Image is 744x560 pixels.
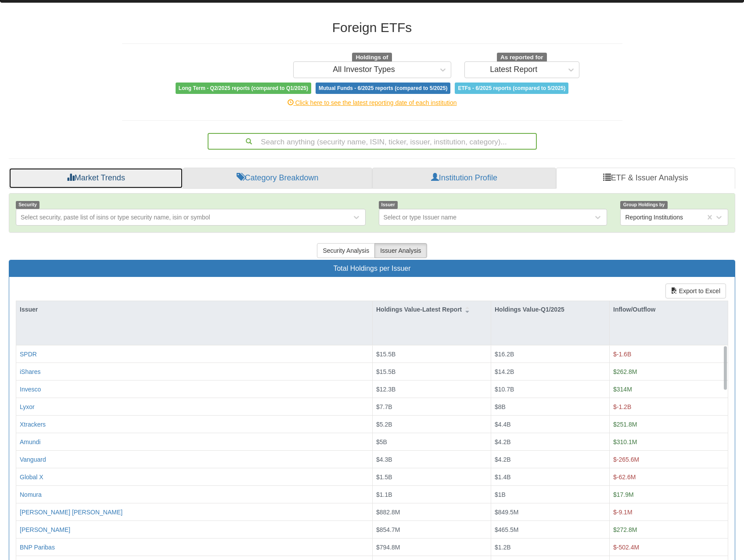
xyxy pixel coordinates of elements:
button: Vanguard [20,455,46,464]
div: Inflow/Outflow [610,301,728,318]
button: Export to Excel [665,284,726,298]
button: Lyxor [20,402,35,411]
span: Mutual Funds - 6/2025 reports (compared to 5/2025) [316,83,450,94]
span: $-62.6M [613,474,636,481]
span: $4.2B [495,438,511,445]
span: $4.4B [495,421,511,428]
button: Security Analysis [317,243,375,258]
h3: Total Holdings per Issuer [16,265,728,273]
span: $15.5B [376,368,395,375]
span: $465.5M [495,526,518,533]
span: $10.7B [495,386,514,393]
span: $12.3B [376,386,395,393]
span: $272.8M [613,526,637,533]
div: Click here to see the latest reporting date of each institution [115,98,629,107]
span: Holdings of [352,53,392,62]
span: $1.4B [495,474,511,481]
span: $-9.1M [613,509,633,516]
span: $4.2B [495,456,511,463]
button: Xtrackers [20,420,46,429]
span: $5B [376,438,387,445]
div: All Investor Types [333,65,395,74]
span: $310.1M [613,438,637,445]
span: $251.8M [613,421,637,428]
div: Latest Report [490,65,537,74]
span: $15.5B [376,351,395,358]
div: Select or type Issuer name [384,213,457,222]
span: Issuer [379,201,398,208]
span: $16.2B [495,351,514,358]
span: $-502.4M [613,544,639,551]
span: $7.7B [376,403,392,410]
a: ETF & Issuer Analysis [556,168,735,189]
span: $794.8M [376,544,400,551]
span: $-1.2B [613,403,631,410]
span: $14.2B [495,368,514,375]
button: Invesco [20,385,41,394]
a: Institution Profile [372,168,556,189]
a: Market Trends [9,168,183,189]
span: $17.9M [613,491,634,498]
button: SPDR [20,350,37,359]
span: Group Holdings by [620,201,667,208]
span: $5.2B [376,421,392,428]
span: Long Term - Q2/2025 reports (compared to Q1/2025) [176,83,311,94]
div: Select security, paste list of isins or type security name, isin or symbol [21,213,210,222]
span: $-265.6M [613,456,639,463]
div: Issuer [16,301,372,318]
button: iShares [20,367,40,376]
span: $314M [613,386,632,393]
button: [PERSON_NAME] [20,525,70,534]
button: Issuer Analysis [374,243,427,258]
span: $4.3B [376,456,392,463]
span: Security [16,201,40,208]
span: $1.5B [376,474,392,481]
div: Reporting Institutions [625,213,683,222]
div: Search anything (security name, ISIN, ticker, issuer, institution, category)... [208,134,536,149]
button: Amundi [20,438,40,446]
button: BNP Paribas [20,543,55,552]
span: ETFs - 6/2025 reports (compared to 5/2025) [455,83,568,94]
div: Holdings Value-Latest Report [373,301,491,318]
span: $8B [495,403,506,410]
span: $849.5M [495,509,518,516]
button: Global X [20,473,43,481]
h2: Foreign ETFs [122,20,622,35]
span: As reported for [497,53,547,62]
a: Category Breakdown [183,168,372,189]
span: $1B [495,491,506,498]
div: Holdings Value-Q1/2025 [491,301,609,318]
span: $262.8M [613,368,637,375]
span: $882.8M [376,509,400,516]
span: $1.2B [495,544,511,551]
span: $-1.6B [613,351,631,358]
button: Nomura [20,490,42,499]
button: [PERSON_NAME] [PERSON_NAME] [20,508,122,517]
span: $1.1B [376,491,392,498]
span: $854.7M [376,526,400,533]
